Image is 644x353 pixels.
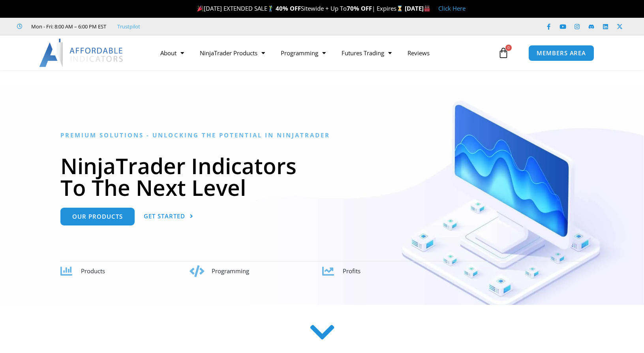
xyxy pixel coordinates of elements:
[537,50,586,56] span: MEMBERS AREA
[486,41,521,64] a: 0
[117,22,140,31] a: Trustpilot
[276,4,301,12] strong: 40% OFF
[268,6,274,11] img: 🏌️‍♂️
[505,45,512,51] span: 0
[397,6,403,11] img: ⌛
[39,39,124,67] img: LogoAI | Affordable Indicators – NinjaTrader
[438,4,466,12] a: Click Here
[152,44,192,62] a: About
[400,44,437,62] a: Reviews
[192,44,273,62] a: NinjaTrader Products
[334,44,400,62] a: Futures Trading
[347,4,372,12] strong: 70% OFF
[72,214,123,220] span: Our Products
[60,208,135,225] a: Our Products
[144,208,193,225] a: Get Started
[424,6,430,11] img: 🏭
[152,44,496,62] nav: Menu
[29,22,106,31] span: Mon - Fri: 8:00 AM – 6:00 PM EST
[212,267,249,275] span: Programming
[60,155,584,198] h1: NinjaTrader Indicators To The Next Level
[81,267,105,275] span: Products
[528,45,594,61] a: MEMBERS AREA
[195,4,405,12] span: [DATE] EXTENDED SALE Sitewide + Up To | Expires
[273,44,334,62] a: Programming
[405,4,430,12] strong: [DATE]
[60,131,584,139] h6: Premium Solutions - Unlocking the Potential in NinjaTrader
[144,213,185,219] span: Get Started
[197,6,203,11] img: 🎉
[343,267,360,275] span: Profits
